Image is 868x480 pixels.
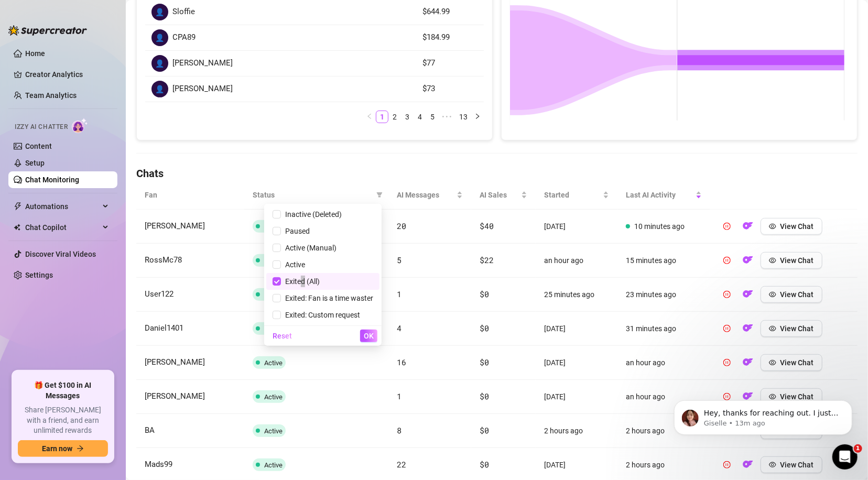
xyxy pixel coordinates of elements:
[77,445,84,452] span: arrow-right
[18,405,108,436] span: Share [PERSON_NAME] with a friend, and earn unlimited rewards
[46,30,180,81] span: Hey, thanks for reaching out. I just checked on my end and it looks like the last charge was succ...
[480,189,518,201] span: AI Sales
[376,192,383,198] span: filter
[422,57,478,70] article: $77
[658,378,868,452] iframe: Intercom notifications message
[854,444,862,453] span: 1
[474,113,481,119] span: right
[264,393,283,401] span: Active
[769,223,776,230] span: eye
[25,271,53,279] a: Settings
[740,286,756,303] button: OF
[145,323,183,333] span: Daniel1401
[25,159,45,167] a: Setup
[281,227,310,235] span: Paused
[253,189,372,201] span: Status
[456,111,471,123] a: 13
[480,323,489,333] span: $0
[761,286,822,303] button: View Chat
[397,255,402,265] span: 5
[8,25,87,36] img: logo-BBDzfeDw.svg
[264,427,283,435] span: Active
[25,198,100,215] span: Automations
[397,425,402,435] span: 8
[439,111,455,123] li: Next 5 Pages
[536,312,618,346] td: [DATE]
[617,346,710,380] td: an hour ago
[761,218,822,235] button: View Chat
[480,459,489,470] span: $0
[536,380,618,414] td: [DATE]
[723,223,731,230] span: pause-circle
[15,122,68,132] span: Izzy AI Chatter
[14,202,22,211] span: thunderbolt
[471,111,484,123] li: Next Page
[25,49,45,58] a: Home
[780,461,814,469] span: View Chat
[264,461,283,469] span: Active
[761,252,822,269] button: View Chat
[740,224,756,233] a: OF
[743,255,753,265] img: OF
[145,391,205,401] span: [PERSON_NAME]
[740,354,756,371] button: OF
[480,289,489,299] span: $0
[544,189,601,201] span: Started
[273,332,292,340] span: Reset
[172,31,196,44] span: CPA89
[145,357,205,367] span: [PERSON_NAME]
[617,244,710,278] td: 15 minutes ago
[740,320,756,337] button: OF
[536,181,618,210] th: Started
[761,354,822,371] button: View Chat
[363,111,376,123] li: Previous Page
[389,111,400,123] a: 2
[634,222,685,231] span: 10 minutes ago
[740,258,756,267] a: OF
[151,4,168,20] div: 👤
[264,359,283,367] span: Active
[14,224,20,231] img: Chat Copilot
[780,290,814,299] span: View Chat
[422,6,478,18] article: $644.99
[42,444,72,453] span: Earn now
[145,289,173,299] span: User122
[769,325,776,332] span: eye
[389,181,472,210] th: AI Messages
[360,330,377,342] button: OK
[740,361,756,369] a: OF
[780,358,814,367] span: View Chat
[740,292,756,301] a: OF
[281,277,320,286] span: Exited (All)
[364,332,374,340] span: OK
[617,181,710,210] th: Last AI Activity
[426,111,439,123] li: 5
[536,414,618,448] td: 2 hours ago
[18,440,108,457] button: Earn nowarrow-right
[617,278,710,312] td: 23 minutes ago
[401,111,414,123] li: 3
[761,320,822,337] button: View Chat
[740,218,756,235] button: OF
[723,325,731,332] span: pause-circle
[414,111,426,123] a: 4
[136,181,244,210] th: Fan
[376,111,388,123] a: 1
[366,113,373,119] span: left
[145,221,205,231] span: [PERSON_NAME]
[376,111,388,123] li: 1
[536,278,618,312] td: 25 minutes ago
[172,57,233,70] span: [PERSON_NAME]
[25,219,100,236] span: Chat Copilot
[397,323,402,333] span: 4
[471,111,484,123] button: right
[723,257,731,264] span: pause-circle
[480,221,493,231] span: $40
[151,29,168,46] div: 👤
[780,324,814,333] span: View Chat
[480,357,489,367] span: $0
[151,81,168,97] div: 👤
[397,459,406,470] span: 22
